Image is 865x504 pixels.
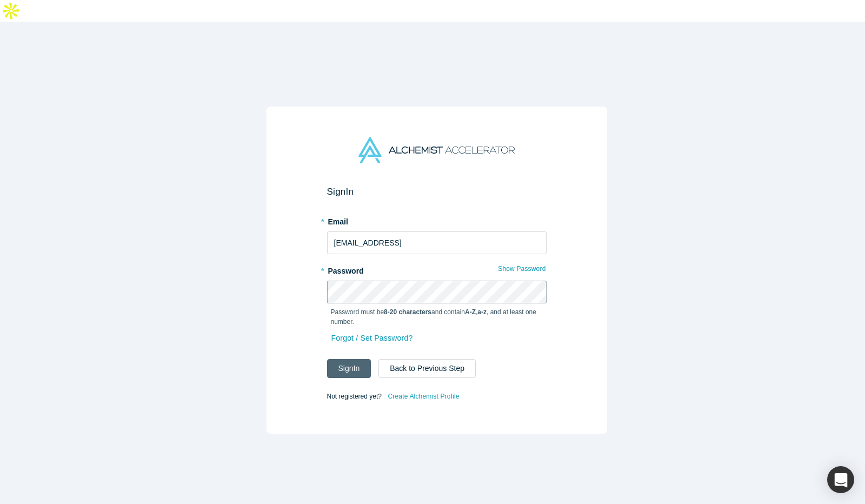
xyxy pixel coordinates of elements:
strong: a-z [477,308,487,316]
span: Not registered yet? [327,393,382,400]
label: Password [327,262,547,277]
a: Create Alchemist Profile [387,389,460,403]
p: Password must be and contain , , and at least one number. [331,307,543,327]
h2: Sign In [327,186,547,197]
img: Alchemist Accelerator Logo [358,137,514,163]
label: Email [327,213,547,228]
button: Back to Previous Step [378,359,476,378]
button: SignIn [327,359,371,378]
strong: 8-20 characters [384,308,431,316]
a: Forgot / Set Password? [331,329,414,348]
button: Show Password [497,262,546,276]
strong: A-Z [465,308,476,316]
